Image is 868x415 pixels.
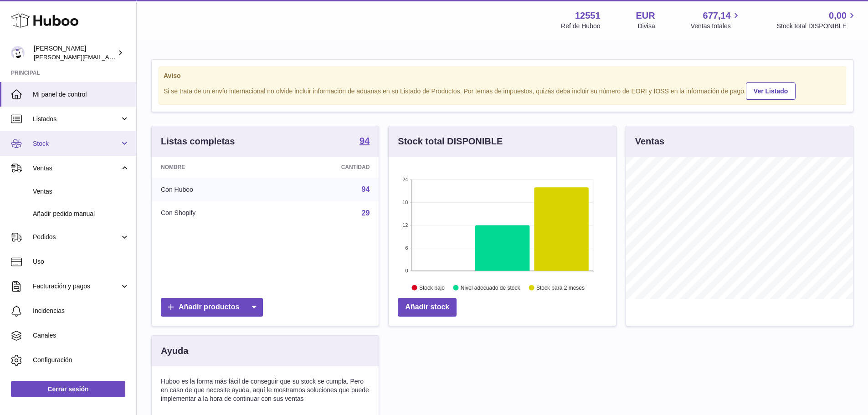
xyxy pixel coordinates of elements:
td: Con Shopify [152,201,272,225]
text: Stock bajo [419,285,445,291]
div: Divisa [638,22,655,31]
span: Pedidos [33,233,120,241]
th: Nombre [152,157,272,178]
strong: 12551 [575,10,601,22]
h3: Ventas [635,135,664,148]
span: Ventas [33,187,129,196]
a: Añadir productos [161,298,263,317]
span: Mi panel de control [33,90,129,99]
span: Stock [33,139,120,148]
span: Stock total DISPONIBLE [777,22,857,31]
strong: 94 [360,136,370,145]
a: 29 [362,209,370,217]
img: gerardo.montoiro@cleverenterprise.es [11,46,25,60]
text: 6 [406,245,408,251]
text: Stock para 2 meses [536,285,585,291]
strong: EUR [636,10,655,22]
th: Cantidad [272,157,379,178]
td: Con Huboo [152,178,272,201]
span: Configuración [33,356,129,364]
span: Incidencias [33,307,129,315]
span: Ventas totales [691,22,741,31]
span: [PERSON_NAME][EMAIL_ADDRESS][PERSON_NAME][DOMAIN_NAME] [34,53,231,61]
a: 0,00 Stock total DISPONIBLE [777,10,857,31]
span: Listados [33,115,120,123]
p: Huboo es la forma más fácil de conseguir que su stock se cumpla. Pero en caso de que necesite ayu... [161,377,370,403]
div: Si se trata de un envío internacional no olvide incluir información de aduanas en su Listado de P... [164,81,841,100]
span: 677,14 [703,10,731,22]
span: 0,00 [829,10,847,22]
div: [PERSON_NAME] [34,44,116,61]
text: Nivel adecuado de stock [461,285,521,291]
text: 12 [403,222,408,228]
a: Cerrar sesión [11,381,125,397]
span: Canales [33,331,129,340]
text: 18 [403,200,408,205]
a: 94 [362,185,370,193]
h3: Stock total DISPONIBLE [398,135,503,148]
a: 677,14 Ventas totales [691,10,741,31]
strong: Aviso [164,72,841,80]
text: 24 [403,177,408,182]
h3: Listas completas [161,135,235,148]
span: Añadir pedido manual [33,210,129,218]
a: Añadir stock [398,298,457,317]
span: Facturación y pagos [33,282,120,291]
a: 94 [360,136,370,147]
a: Ver Listado [746,82,796,100]
h3: Ayuda [161,345,188,357]
span: Uso [33,257,129,266]
div: Ref de Huboo [561,22,600,31]
text: 0 [406,268,408,273]
span: Ventas [33,164,120,173]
